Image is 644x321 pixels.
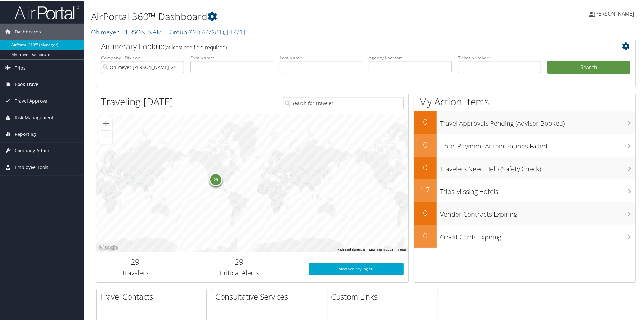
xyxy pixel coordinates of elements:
img: Google [98,243,119,251]
span: ( 7281 ) [206,27,224,36]
span: Dashboards [15,23,41,39]
h2: 29 [179,256,299,267]
h3: Travelers [101,268,169,277]
h3: Critical Alerts [179,268,299,277]
label: Last Name: [280,54,363,60]
h1: My Action Items [414,94,635,108]
h3: Travelers Need Help (Safety Check) [440,160,635,173]
a: 0Hotel Payment Authorizations Failed [414,133,635,156]
h2: 29 [101,256,169,267]
a: 0Travelers Need Help (Safety Check) [414,156,635,179]
h3: Trips Missing Hotels [440,183,635,196]
label: Company - Division: [101,54,184,60]
h2: Custom Links [331,290,438,302]
span: (at least one field required) [165,43,227,50]
h2: 0 [414,138,437,149]
label: Agency Locator: [369,54,452,60]
a: View SecurityLogic® [309,263,403,274]
h2: 0 [414,207,437,218]
a: 0Vendor Contracts Expiring [414,201,635,224]
span: Reporting [15,125,36,142]
input: Search for Traveler [283,96,403,109]
h3: Vendor Contracts Expiring [440,206,635,218]
h2: 0 [414,229,437,240]
span: Risk Management [15,109,54,125]
span: Trips [15,59,26,75]
span: , [ 4771 ] [224,27,245,36]
span: [PERSON_NAME] [594,9,634,17]
h3: Hotel Payment Authorizations Failed [440,138,635,150]
h1: AirPortal 360™ Dashboard [91,9,457,23]
a: Open this area in Google Maps (opens a new window) [98,243,119,251]
h2: 0 [414,161,437,172]
a: Ohlmeyer [PERSON_NAME] Group (OKG) [91,27,245,36]
img: airportal-logo.png [14,4,79,19]
h2: Travel Contacts [100,290,206,302]
span: Company Admin [15,142,51,158]
h2: 17 [414,184,437,195]
a: 0Credit Cards Expiring [414,224,635,247]
div: 29 [210,172,223,185]
label: Ticket Number: [458,54,541,60]
h2: Consultative Services [215,290,322,302]
h2: Airtinerary Lookup [101,40,586,51]
button: Zoom in [99,117,112,130]
span: Map data ©2025 [369,247,393,251]
h1: Traveling [DATE] [101,94,173,108]
a: 0Travel Approvals Pending (Advisor Booked) [414,110,635,133]
button: Search [547,60,630,73]
span: Employee Tools [15,159,48,175]
h3: Credit Cards Expiring [440,229,635,241]
button: Zoom out [99,130,112,143]
h3: Travel Approvals Pending (Advisor Booked) [440,115,635,127]
a: Terms (opens in new tab) [397,247,406,251]
h2: 0 [414,116,437,127]
label: First Name: [190,54,273,60]
span: Travel Approval [15,92,49,109]
a: [PERSON_NAME] [589,3,640,23]
span: Book Travel [15,76,40,92]
a: 17Trips Missing Hotels [414,179,635,201]
button: Keyboard shortcuts [337,247,365,251]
